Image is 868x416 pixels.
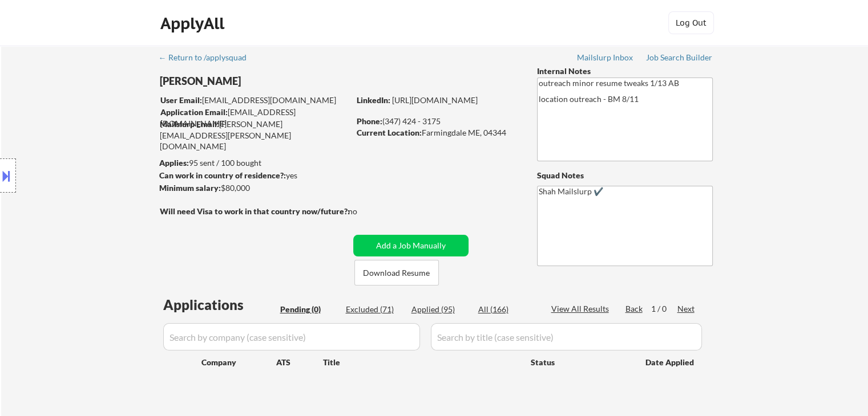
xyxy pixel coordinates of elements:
div: All (166) [478,304,535,315]
input: Search by title (case sensitive) [431,323,702,350]
a: [URL][DOMAIN_NAME] [392,95,478,105]
div: Excluded (71) [346,304,403,315]
div: 95 sent / 100 bought [159,157,349,169]
strong: Can work in country of residence?: [159,170,286,180]
div: no [348,206,381,217]
div: [EMAIL_ADDRESS][DOMAIN_NAME] [160,95,349,106]
button: Download Resume [354,260,439,286]
div: Job Search Builder [646,54,713,62]
div: yes [159,170,346,181]
div: View All Results [551,303,612,315]
div: ApplyAll [160,14,228,33]
strong: Phone: [357,116,382,126]
div: [EMAIL_ADDRESS][DOMAIN_NAME] [160,107,349,129]
strong: LinkedIn: [357,95,390,105]
div: Back [625,303,644,315]
div: Mailslurp Inbox [577,54,634,62]
div: Internal Notes [537,66,713,77]
a: ← Return to /applysquad [159,53,257,64]
strong: Current Location: [357,128,422,137]
div: Company [201,357,276,368]
div: Squad Notes [537,170,713,181]
button: Log Out [668,11,714,34]
div: Title [323,357,520,368]
div: 1 / 0 [651,303,677,315]
div: Date Applied [645,357,696,368]
div: $80,000 [159,182,349,194]
div: Applied (95) [411,304,469,315]
div: Applications [163,298,276,312]
strong: Will need Visa to work in that country now/future?: [160,206,350,216]
button: Add a Job Manually [353,235,469,256]
a: Job Search Builder [646,53,713,64]
div: ← Return to /applysquad [159,54,257,62]
div: (347) 424 - 3175 [357,116,518,127]
div: [PERSON_NAME][EMAIL_ADDRESS][PERSON_NAME][DOMAIN_NAME] [160,119,349,152]
a: Mailslurp Inbox [577,53,634,64]
div: [PERSON_NAME] [160,74,394,88]
div: Status [531,352,629,372]
div: Farmingdale ME, 04344 [357,127,518,138]
input: Search by company (case sensitive) [163,323,420,350]
div: Next [677,303,696,315]
div: ATS [276,357,323,368]
div: Pending (0) [280,304,337,315]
